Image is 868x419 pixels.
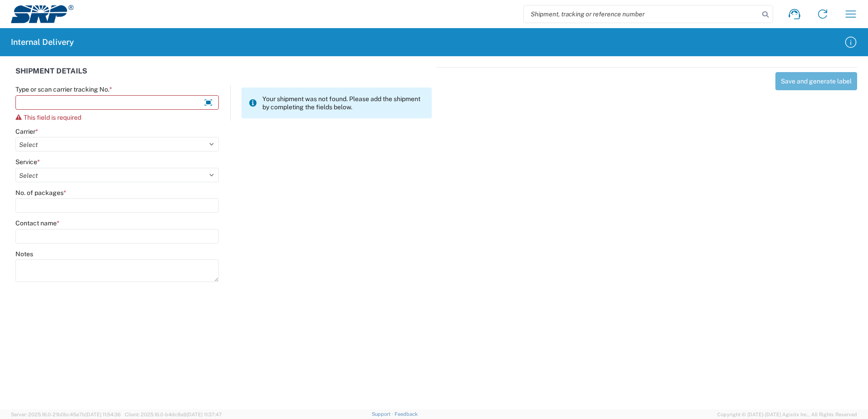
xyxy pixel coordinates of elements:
[85,412,121,417] span: [DATE] 11:54:36
[15,189,66,197] label: No. of packages
[125,412,222,417] span: Client: 2025.16.0-b4dc8a9
[15,127,38,136] label: Carrier
[524,5,759,23] input: Shipment, tracking or reference number
[11,5,74,23] img: srp
[717,410,857,419] span: Copyright © [DATE]-[DATE] Agistix Inc., All Rights Reserved
[15,67,432,85] div: SHIPMENT DETAILS
[262,95,424,111] span: Your shipment was not found. Please add the shipment by completing the fields below.
[372,411,395,417] a: Support
[395,411,418,417] a: Feedback
[24,114,81,121] span: This field is required
[15,250,33,258] label: Notes
[11,412,121,417] span: Server: 2025.16.0-21b0bc45e7b
[187,412,222,417] span: [DATE] 11:37:47
[15,219,59,227] label: Contact name
[15,85,112,93] label: Type or scan carrier tracking No.
[11,37,74,48] h2: Internal Delivery
[15,158,40,166] label: Service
